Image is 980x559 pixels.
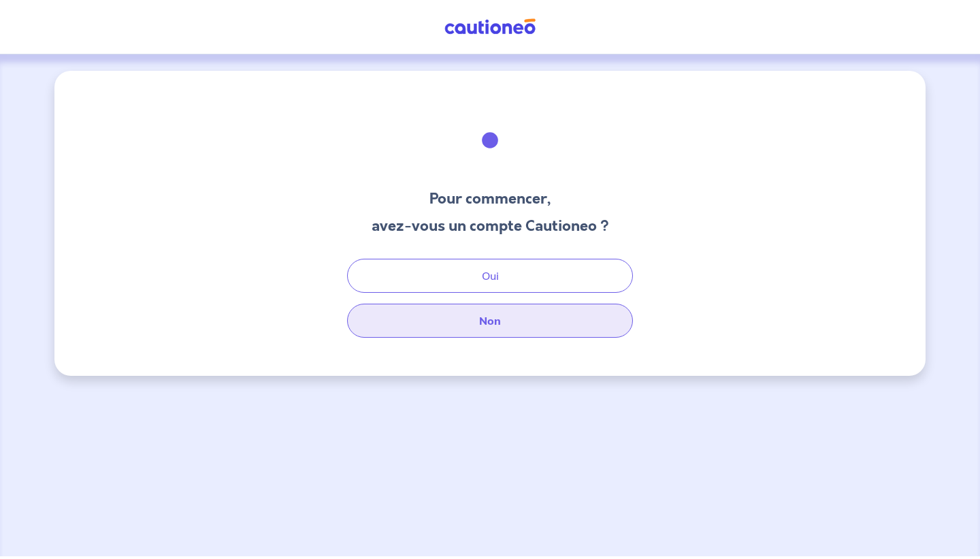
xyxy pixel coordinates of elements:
button: Non [347,304,633,338]
h3: Pour commencer, [372,188,609,210]
h3: avez-vous un compte Cautioneo ? [372,215,609,237]
button: Oui [347,259,633,293]
img: illu_welcome.svg [453,103,527,177]
img: Cautioneo [439,18,541,35]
